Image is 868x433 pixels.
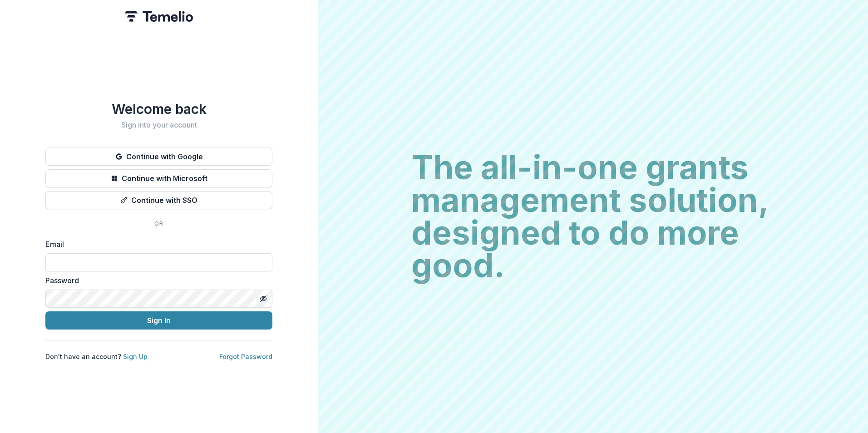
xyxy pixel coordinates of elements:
h1: Welcome back [45,101,272,117]
img: Temelio [125,11,193,22]
h2: Sign into your account [45,121,272,129]
button: Continue with Microsoft [45,169,272,187]
button: Continue with SSO [45,191,272,209]
label: Email [45,239,267,250]
button: Sign In [45,311,272,330]
a: Forgot Password [219,353,272,360]
a: Sign Up [123,353,148,360]
button: Toggle password visibility [256,291,271,306]
p: Don't have an account? [45,352,148,361]
button: Continue with Google [45,148,272,166]
label: Password [45,275,267,286]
